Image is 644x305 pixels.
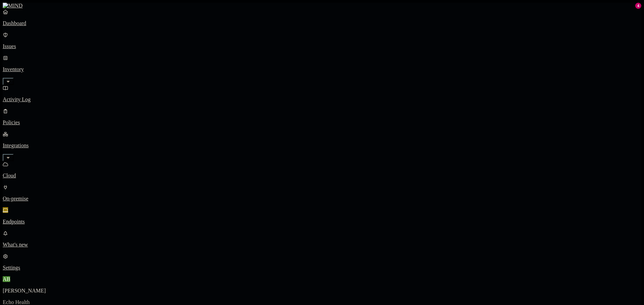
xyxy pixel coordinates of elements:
[3,32,641,49] a: Issues
[3,119,641,126] p: Policies
[3,196,641,202] p: On-premise
[3,85,641,103] a: Activity Log
[635,3,641,9] div: 4
[3,143,641,149] p: Integrations
[3,3,23,9] img: MIND
[3,161,641,179] a: Cloud
[3,276,10,282] span: AB
[3,207,641,225] a: Endpoints
[3,66,641,72] p: Inventory
[3,96,641,103] p: Activity Log
[3,9,641,26] a: Dashboard
[3,3,641,9] a: MIND
[3,230,641,248] a: What's new
[3,55,641,84] a: Inventory
[3,219,641,225] p: Endpoints
[3,173,641,179] p: Cloud
[3,265,641,271] p: Settings
[3,20,641,26] p: Dashboard
[3,108,641,126] a: Policies
[3,288,641,294] p: [PERSON_NAME]
[3,43,641,49] p: Issues
[3,253,641,271] a: Settings
[3,184,641,202] a: On-premise
[3,131,641,160] a: Integrations
[3,242,641,248] p: What's new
